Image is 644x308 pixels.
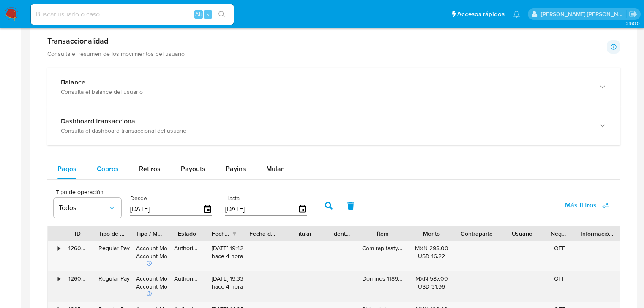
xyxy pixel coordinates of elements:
[31,9,234,20] input: Buscar usuario o caso...
[541,10,626,18] p: michelleangelica.rodriguez@mercadolibre.com.mx
[195,10,202,18] span: Alt
[207,10,209,18] span: s
[626,20,640,27] span: 3.160.0
[213,8,230,20] button: search-icon
[629,10,638,19] a: Salir
[457,10,505,19] span: Accesos rápidos
[513,11,520,18] a: Notificaciones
